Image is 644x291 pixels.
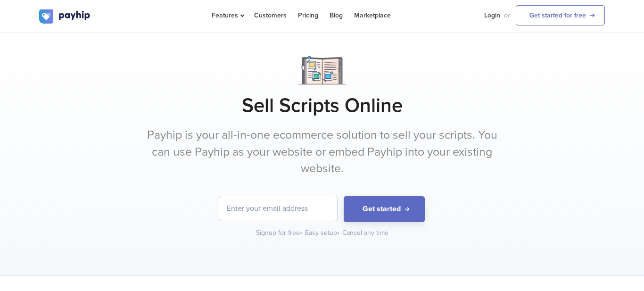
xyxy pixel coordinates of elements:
img: Notebook.png [298,56,346,84]
span: • [300,229,302,237]
img: logo.svg [39,9,91,24]
div: Easy setup [305,228,340,238]
p: Payhip is your all-in-one ecommerce solution to sell your scripts. You can use Payhip as your web... [145,127,499,177]
h1: Sell Scripts Online [39,94,605,117]
div: Cancel any time [342,228,388,238]
div: Signup for free [256,228,303,238]
span: • [337,229,339,237]
button: Get started [344,196,425,222]
span: Features [212,11,243,19]
a: Get started for free [516,5,605,25]
input: Enter your email address [219,196,337,221]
